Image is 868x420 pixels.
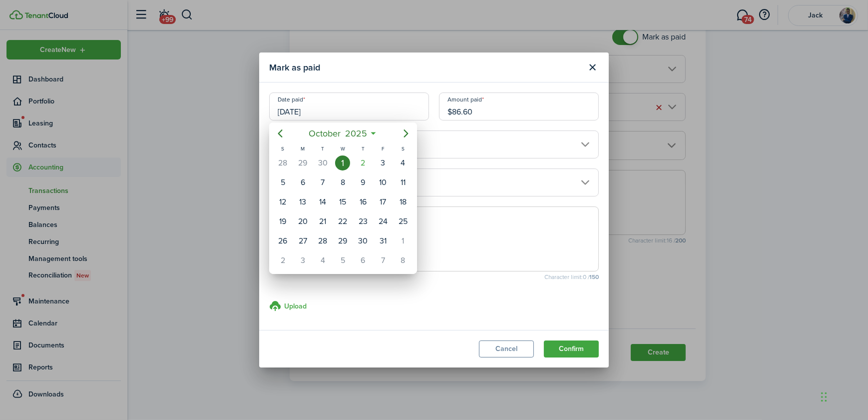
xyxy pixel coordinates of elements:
div: Thursday, October 30, 2025 [356,233,371,248]
div: Monday, October 20, 2025 [295,214,310,229]
div: Friday, November 7, 2025 [376,253,391,268]
div: Wednesday, November 5, 2025 [336,253,351,268]
div: W [333,144,353,153]
div: Tuesday, October 14, 2025 [315,194,330,209]
div: Sunday, October 5, 2025 [275,175,290,190]
div: S [393,144,413,153]
div: F [373,144,393,153]
div: Saturday, October 11, 2025 [396,175,411,190]
div: Sunday, November 2, 2025 [275,253,290,268]
div: Tuesday, September 30, 2025 [315,155,330,170]
div: Wednesday, October 1, 2025 [336,155,351,170]
div: Saturday, October 4, 2025 [396,155,411,170]
div: Friday, October 31, 2025 [376,233,391,248]
div: Saturday, October 25, 2025 [396,214,411,229]
div: Tuesday, November 4, 2025 [315,253,330,268]
div: M [293,144,313,153]
div: Saturday, November 1, 2025 [396,233,411,248]
div: Monday, September 29, 2025 [295,155,310,170]
div: Thursday, October 16, 2025 [356,194,371,209]
div: Wednesday, October 29, 2025 [336,233,351,248]
div: Saturday, November 8, 2025 [396,253,411,268]
div: Sunday, October 26, 2025 [275,233,290,248]
div: Wednesday, October 22, 2025 [336,214,351,229]
div: Thursday, November 6, 2025 [356,253,371,268]
span: October [307,124,343,142]
div: Friday, October 24, 2025 [376,214,391,229]
div: Sunday, October 19, 2025 [275,214,290,229]
div: Tuesday, October 7, 2025 [315,175,330,190]
mbsc-button: Next page [396,123,416,143]
div: Sunday, October 12, 2025 [275,194,290,209]
div: Wednesday, October 15, 2025 [336,194,351,209]
span: 2025 [343,124,370,142]
div: Friday, October 3, 2025 [376,155,391,170]
div: S [273,144,293,153]
div: Wednesday, October 8, 2025 [336,175,351,190]
mbsc-button: October2025 [303,124,374,142]
div: Thursday, October 9, 2025 [356,175,371,190]
div: T [313,144,333,153]
div: Tuesday, October 21, 2025 [315,214,330,229]
div: Monday, October 27, 2025 [295,233,310,248]
div: Friday, October 17, 2025 [376,194,391,209]
div: Saturday, October 18, 2025 [396,194,411,209]
div: Monday, November 3, 2025 [295,253,310,268]
div: Friday, October 10, 2025 [376,175,391,190]
div: Monday, October 13, 2025 [295,194,310,209]
div: Sunday, September 28, 2025 [275,155,290,170]
div: Tuesday, October 28, 2025 [315,233,330,248]
div: T [353,144,373,153]
div: Thursday, October 23, 2025 [356,214,371,229]
div: Monday, October 6, 2025 [295,175,310,190]
div: Today, Thursday, October 2, 2025 [356,155,371,170]
mbsc-button: Previous page [270,123,290,143]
